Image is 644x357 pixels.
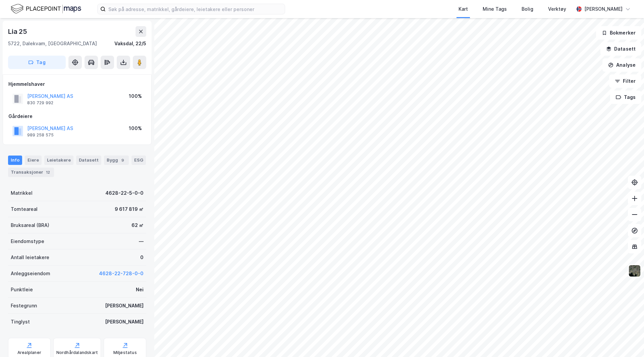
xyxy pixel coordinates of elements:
div: Miljøstatus [113,350,137,355]
div: 989 258 575 [27,132,54,138]
div: [PERSON_NAME] [105,302,144,310]
div: 830 729 992 [27,100,53,106]
div: Mine Tags [483,5,507,13]
div: Punktleie [11,286,33,294]
button: 4628-22-728-0-0 [99,270,144,278]
div: Eiere [25,156,42,165]
div: 9 [119,157,126,164]
div: Transaksjoner [8,168,54,177]
div: [PERSON_NAME] [584,5,623,13]
div: Verktøy [548,5,566,13]
div: Festegrunn [11,302,37,310]
div: [PERSON_NAME] [105,318,144,326]
img: 9k= [628,264,641,277]
div: 0 [140,253,144,261]
div: Datasett [76,156,101,165]
div: Bolig [522,5,533,13]
div: 62 ㎡ [131,221,144,229]
iframe: Chat Widget [610,325,644,357]
div: Antall leietakere [11,253,49,261]
div: 100% [129,124,142,132]
div: Vaksdal, 22/5 [114,40,146,48]
div: ESG [131,156,146,165]
div: Tinglyst [11,318,30,326]
img: logo.f888ab2527a4732fd821a326f86c7f29.svg [11,3,81,15]
div: Bygg [104,156,129,165]
div: Eiendomstype [11,237,44,245]
div: 9 617 819 ㎡ [115,205,144,213]
div: 100% [129,92,142,100]
div: Nordhårdalandskart [56,350,98,355]
div: Matrikkel [11,189,33,197]
div: Kart [459,5,468,13]
button: Bokmerker [596,26,641,40]
button: Tags [610,91,641,104]
div: Leietakere [44,156,73,165]
input: Søk på adresse, matrikkel, gårdeiere, leietakere eller personer [106,4,285,14]
div: 4628-22-5-0-0 [105,189,144,197]
div: Bruksareal (BRA) [11,221,49,229]
div: Info [8,156,22,165]
div: Tomteareal [11,205,38,213]
div: Gårdeiere [8,112,146,120]
button: Analyse [602,58,641,72]
div: Anleggseiendom [11,270,50,278]
div: Lia 25 [8,26,29,37]
div: 5722, Dalekvam, [GEOGRAPHIC_DATA] [8,40,97,48]
button: Tag [8,56,66,69]
div: Nei [136,286,144,294]
div: Kontrollprogram for chat [610,325,644,357]
div: — [139,237,144,245]
div: Arealplaner [17,350,41,355]
button: Filter [609,74,641,88]
div: Hjemmelshaver [8,80,146,88]
button: Datasett [600,42,641,56]
div: 12 [45,169,51,176]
